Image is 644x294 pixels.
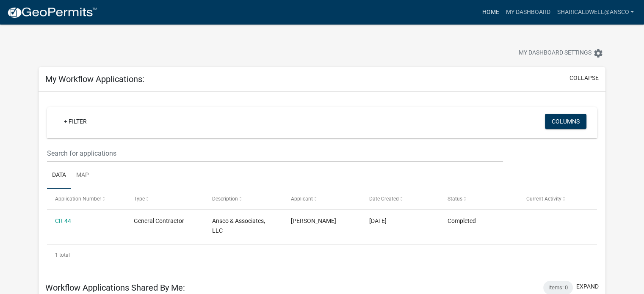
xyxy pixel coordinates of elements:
[502,4,553,20] a: My Dashboard
[545,114,586,129] button: Columns
[478,4,502,20] a: Home
[39,92,605,274] div: collapse
[45,74,144,84] h5: My Workflow Applications:
[47,189,125,209] datatable-header-cell: Application Number
[204,189,282,209] datatable-header-cell: Description
[569,74,599,82] button: collapse
[125,189,204,209] datatable-header-cell: Type
[369,217,387,224] span: 08/08/2025
[512,45,610,61] button: My Dashboard Settingssettings
[526,196,561,202] span: Current Activity
[448,217,476,224] span: Completed
[134,217,184,224] span: General Contractor
[448,196,462,202] span: Status
[593,48,603,58] i: settings
[47,162,71,189] a: Data
[519,48,591,58] span: My Dashboard Settings
[212,196,238,202] span: Description
[439,189,518,209] datatable-header-cell: Status
[134,196,145,202] span: Type
[45,283,185,293] h5: Workflow Applications Shared By Me:
[282,189,361,209] datatable-header-cell: Applicant
[55,217,71,224] a: CR-44
[47,145,503,162] input: Search for applications
[576,282,599,291] button: expand
[361,189,439,209] datatable-header-cell: Date Created
[55,196,101,202] span: Application Number
[291,217,336,224] span: Shari Caldwell
[518,189,597,209] datatable-header-cell: Current Activity
[369,196,399,202] span: Date Created
[291,196,313,202] span: Applicant
[71,162,94,189] a: Map
[57,114,94,129] a: + Filter
[212,217,265,234] span: Ansco & Associates, LLC
[47,245,597,266] div: 1 total
[553,4,637,20] a: sharicaldwell@ansco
